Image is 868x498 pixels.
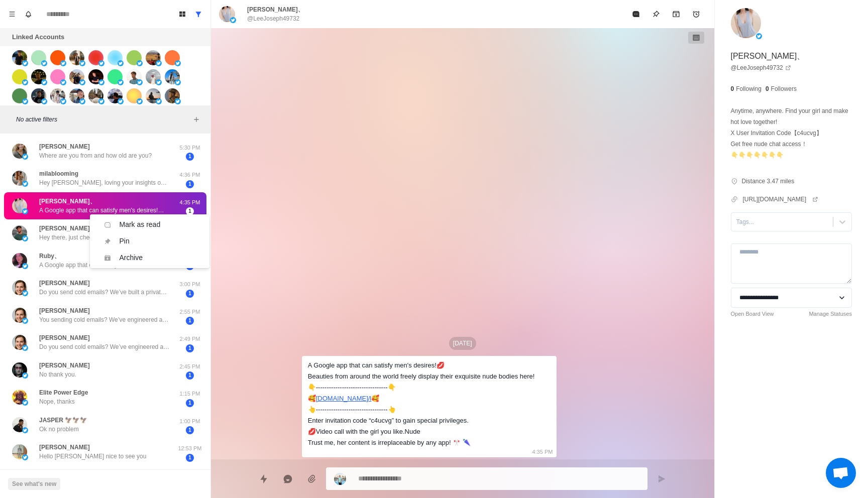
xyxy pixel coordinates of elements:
img: picture [22,427,28,433]
p: [PERSON_NAME]、 [39,197,96,206]
img: picture [146,88,161,103]
img: picture [12,335,27,350]
img: picture [12,417,27,432]
p: Ok no problem [39,425,79,434]
img: picture [50,88,65,103]
img: picture [12,362,27,378]
p: [PERSON_NAME]、 [247,5,304,14]
img: picture [60,79,66,85]
ul: Menu [90,214,209,268]
p: 2:55 PM [177,308,202,316]
p: Hello [PERSON_NAME] nice to see you [39,452,146,461]
img: picture [69,88,84,103]
a: @LeeJoseph49732 [731,63,791,72]
span: 1 [186,207,194,215]
p: No active filters [16,115,190,124]
span: 1 [186,454,194,462]
button: Add filters [190,113,202,126]
img: picture [22,235,28,241]
img: picture [22,79,28,85]
button: Board View [174,6,190,22]
img: picture [127,69,142,84]
img: picture [22,290,28,296]
p: Distance 3.47 miles [742,177,795,186]
img: picture [230,17,236,23]
img: picture [79,60,85,66]
img: picture [98,60,104,66]
img: picture [12,225,27,240]
a: Open Board View [731,310,774,318]
img: picture [31,69,46,84]
img: picture [22,400,28,406]
p: Where are you from and how old are you? [39,151,152,160]
a: [DOMAIN_NAME]/l [316,395,372,402]
img: picture [137,98,143,104]
p: Do you send cold emails? We’ve built a private infrastructure from scratch optimized to land in t... [39,288,170,297]
span: 1 [186,317,194,325]
button: Send message [652,469,672,489]
img: picture [50,50,65,65]
span: 1 [186,153,194,161]
p: @LeeJoseph49732 [247,14,299,23]
p: 0 [731,84,734,93]
span: 1 [186,180,194,188]
img: picture [175,79,181,85]
img: picture [31,88,46,103]
div: Archive [119,253,143,263]
p: [PERSON_NAME] [39,306,90,315]
p: A Google app that can satisfy men's desires!💋 Beauties from around the world freely display their... [39,261,170,270]
p: [PERSON_NAME] [39,142,90,151]
img: picture [165,50,180,65]
p: [DATE] [449,337,476,350]
img: picture [22,154,28,160]
a: [URL][DOMAIN_NAME] [743,195,819,204]
p: 2:45 PM [177,362,202,371]
img: picture [156,79,162,85]
img: picture [127,88,142,103]
img: picture [127,50,142,65]
p: Followers [771,84,797,93]
img: picture [41,60,47,66]
p: 5:30 PM [177,144,202,152]
img: picture [98,79,104,85]
a: Manage Statuses [809,310,852,318]
img: picture [88,50,103,65]
p: A Google app that can satisfy men's desires!💋 Beauties from around the world freely display their... [39,206,170,215]
span: 1 [186,426,194,434]
img: picture [41,79,47,85]
img: picture [756,33,762,39]
button: Add media [302,469,322,489]
p: [PERSON_NAME] [39,333,90,342]
img: picture [731,8,761,38]
img: picture [60,60,66,66]
img: picture [79,79,85,85]
button: Add reminder [686,4,706,24]
img: picture [219,6,235,22]
img: picture [12,444,27,459]
img: picture [118,79,124,85]
div: Mark as read [119,219,160,230]
img: picture [31,50,46,65]
div: Open chat [826,458,856,488]
img: picture [137,60,143,66]
button: Quick replies [254,469,274,489]
img: picture [50,69,65,84]
p: Hey [PERSON_NAME], loving your insights on SaaS growth lately! [39,178,170,187]
img: picture [12,253,27,268]
img: picture [118,98,124,104]
img: picture [156,60,162,66]
div: ⌘ ⇧ P [174,236,195,246]
img: picture [88,88,103,103]
button: Archive [666,4,686,24]
img: picture [107,50,123,65]
img: picture [12,144,27,159]
div: A Google app that can satisfy men's desires!💋 Beauties from around the world freely display their... [308,360,535,448]
p: [PERSON_NAME] [39,224,90,233]
img: picture [175,60,181,66]
img: picture [22,208,28,214]
img: picture [12,69,27,84]
p: Following [736,84,762,93]
p: Elite Power Edge [39,388,88,397]
p: 4:36 PM [177,171,202,179]
p: Nope, thanks [39,397,75,406]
